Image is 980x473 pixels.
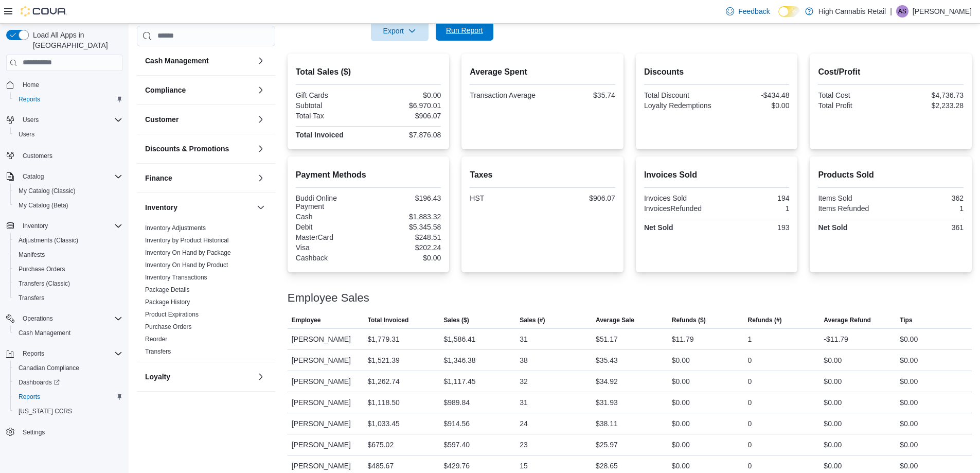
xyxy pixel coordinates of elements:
[370,243,441,252] div: $202.24
[145,401,253,411] button: OCM
[824,439,842,451] div: $0.00
[14,128,39,141] a: Users
[292,316,321,324] span: Employee
[296,213,366,221] div: Cash
[900,333,918,345] div: $0.00
[10,361,127,375] button: Canadian Compliance
[824,375,842,388] div: $0.00
[900,439,918,451] div: $0.00
[443,333,475,345] div: $1,586.41
[2,219,127,233] button: Inventory
[10,184,127,198] button: My Catalog (Classic)
[824,396,842,409] div: $0.00
[145,224,206,232] span: Inventory Adjustments
[23,349,44,358] span: Reports
[23,172,44,181] span: Catalog
[370,112,441,120] div: $906.07
[596,316,634,324] span: Average Sale
[14,185,122,197] span: My Catalog (Classic)
[596,354,618,366] div: $35.43
[368,375,400,388] div: $1,262.74
[520,333,528,345] div: 31
[19,426,49,439] a: Settings
[719,223,789,232] div: 193
[596,439,618,451] div: $25.97
[824,354,842,366] div: $0.00
[255,143,267,155] button: Discounts & Promotions
[893,91,964,99] div: $4,736.73
[900,417,918,430] div: $0.00
[596,375,618,388] div: $34.92
[21,6,67,16] img: Cova
[288,413,364,434] div: [PERSON_NAME]
[14,128,122,141] span: Users
[296,194,366,211] div: Buddi Online Payment
[10,127,127,142] button: Users
[778,6,800,17] input: Dark Mode
[145,372,170,382] h3: Loyalty
[14,327,75,339] a: Cash Management
[545,194,615,202] div: $906.07
[370,194,441,202] div: $196.43
[19,407,72,415] span: [US_STATE] CCRS
[10,262,127,276] button: Purchase Orders
[2,311,127,326] button: Operations
[14,277,122,290] span: Transfers (Classic)
[443,460,470,472] div: $429.76
[19,426,122,439] span: Settings
[520,396,528,409] div: 31
[145,323,192,330] a: Purchase Orders
[296,66,441,78] h2: Total Sales ($)
[23,428,45,436] span: Settings
[14,93,122,106] span: Reports
[23,222,48,230] span: Inventory
[470,194,540,202] div: HST
[145,236,229,244] span: Inventory by Product Historical
[748,333,752,345] div: 1
[145,335,167,343] span: Reorder
[145,114,179,125] h3: Customer
[296,233,366,241] div: MasterCard
[893,101,964,110] div: $2,233.28
[19,79,43,91] a: Home
[29,30,122,50] span: Load All Apps in [GEOGRAPHIC_DATA]
[368,354,400,366] div: $1,521.39
[596,396,618,409] div: $31.93
[14,199,122,212] span: My Catalog (Beta)
[145,311,199,318] a: Product Expirations
[2,77,127,92] button: Home
[145,286,190,294] span: Package Details
[255,172,267,184] button: Finance
[145,261,228,269] a: Inventory On Hand by Product
[14,93,44,106] a: Reports
[145,202,177,213] h3: Inventory
[23,314,53,323] span: Operations
[255,371,267,383] button: Loyalty
[818,223,847,232] strong: Net Sold
[288,350,364,371] div: [PERSON_NAME]
[14,263,122,275] span: Purchase Orders
[470,169,615,181] h2: Taxes
[520,316,545,324] span: Sales (#)
[296,131,344,139] strong: Total Invoiced
[596,460,618,472] div: $28.65
[520,354,528,366] div: 38
[145,202,253,213] button: Inventory
[520,417,528,430] div: 24
[145,249,231,257] span: Inventory On Hand by Package
[19,150,57,162] a: Customers
[672,375,690,388] div: $0.00
[368,417,400,430] div: $1,033.45
[470,91,540,99] div: Transaction Average
[818,66,964,78] h2: Cost/Profit
[145,372,253,382] button: Loyalty
[145,348,171,355] a: Transfers
[10,92,127,107] button: Reports
[19,364,79,372] span: Canadian Compliance
[14,234,122,247] span: Adjustments (Classic)
[145,310,199,319] span: Product Expirations
[10,198,127,213] button: My Catalog (Beta)
[368,439,394,451] div: $675.02
[14,199,73,212] a: My Catalog (Beta)
[19,114,122,126] span: Users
